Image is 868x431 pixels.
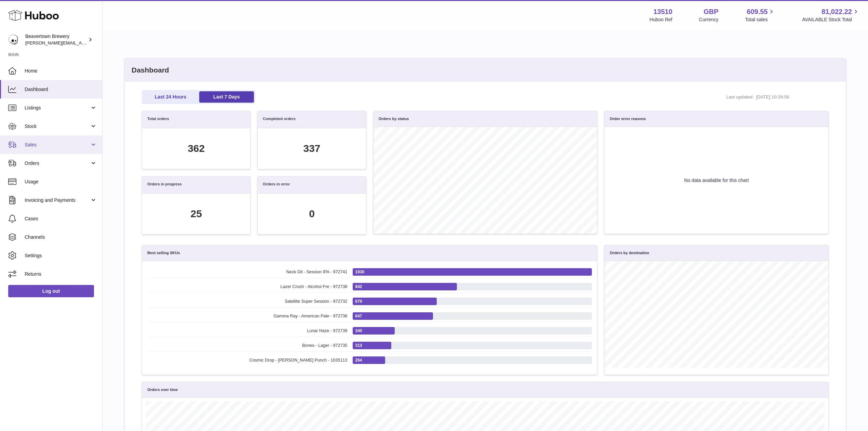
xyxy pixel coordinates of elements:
h3: Orders in error [263,182,290,188]
a: Last 7 Days [199,91,254,103]
span: Last updated: [726,94,754,100]
div: No data available for this chart [605,127,828,234]
div: 25 [190,207,202,221]
strong: 13510 [653,7,673,16]
div: Huboo Ref [650,16,673,23]
span: 81,022.22 [822,7,852,16]
a: Log out [8,285,94,297]
h3: Orders by destination [610,250,649,256]
h2: Dashboard [125,58,846,82]
span: 1930 [355,269,364,275]
span: [DATE] 10:28:56 [756,94,811,100]
span: 679 [355,299,362,304]
span: Invoicing and Payments [25,197,90,204]
h3: Total orders [147,116,169,123]
a: 609.55 Total sales [745,7,775,23]
span: Total sales [745,16,775,23]
span: [PERSON_NAME][EMAIL_ADDRESS][PERSON_NAME][DOMAIN_NAME] [25,40,174,45]
span: 340 [355,328,362,334]
h3: Orders by status [379,116,409,121]
span: Sales [25,142,90,148]
h3: Orders in progress [147,182,182,188]
span: Lunar Haze - 972739 [147,328,348,334]
span: 313 [355,343,362,348]
strong: GBP [704,7,718,16]
span: Stock [25,123,90,130]
span: 609.55 [747,7,768,16]
div: 362 [188,142,205,156]
span: 264 [355,357,362,363]
h3: Orders over time [147,387,178,392]
span: Gamma Ray - American Pale - 972736 [147,313,348,319]
span: Dashboard [25,86,97,93]
div: Currency [699,16,719,23]
h3: Best selling SKUs [147,250,180,256]
img: Matthew.McCormack@beavertownbrewery.co.uk [8,35,18,45]
h3: Order error reasons [610,116,646,121]
span: Listings [25,105,90,111]
span: Usage [25,179,97,185]
span: Channels [25,234,97,240]
span: 842 [355,284,362,289]
a: 81,022.22 AVAILABLE Stock Total [802,7,860,23]
span: Satellite Super Session - 972732 [147,299,348,304]
div: Beavertown Brewery [25,33,87,46]
span: AVAILABLE Stock Total [802,16,860,23]
a: Last 24 Hours [143,91,198,103]
span: Returns [25,271,97,277]
span: Settings [25,252,97,259]
span: Home [25,68,97,74]
div: 0 [309,207,315,221]
span: Cases [25,215,97,222]
span: Lazer Crush - Alcohol Fre - 972738 [147,284,348,290]
h3: Completed orders [263,116,296,123]
span: Orders [25,160,90,167]
span: Bones - Lager - 972735 [147,343,348,349]
div: 337 [303,142,320,156]
span: Neck Oil - Session IPA - 972741 [147,269,348,275]
span: 647 [355,313,362,319]
span: Cosmic Drop - [PERSON_NAME] Punch - 1035113 [147,357,348,363]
